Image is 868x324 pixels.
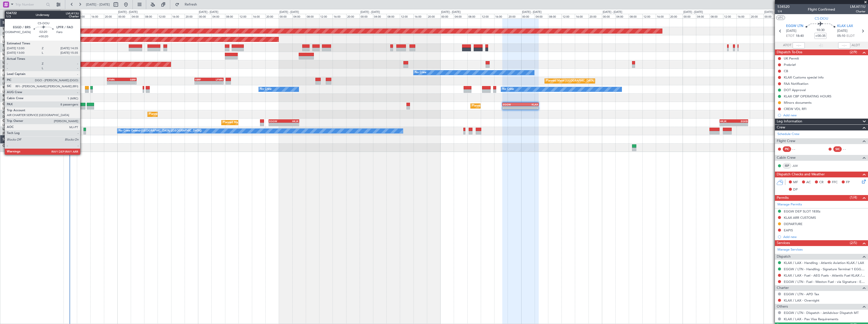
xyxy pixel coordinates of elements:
a: EDLW/DTM [3,65,17,69]
div: 04:00 [696,14,709,18]
a: Manage Services [777,247,803,252]
span: ELDT [847,34,855,39]
div: SBRF [195,78,209,81]
a: KLAX / LAX - Overnight [784,298,819,303]
span: [DATE] - [DATE] [86,2,110,7]
a: EGGW / LTN - APD Tax [784,292,819,296]
span: Charter [777,285,789,291]
div: 08:00 [467,14,481,18]
a: LX-AOACitation Mustang [3,128,39,131]
div: 16:00 [333,14,346,18]
div: - [269,123,284,126]
span: AC [806,180,811,185]
span: 05:10 [837,34,845,39]
button: UTC [776,15,785,20]
div: [DATE] - [DATE] [279,10,299,14]
span: LX-INB [3,53,12,56]
div: 00:00 [521,14,535,18]
div: 00:00 [360,14,373,18]
div: 12:00 [319,14,333,18]
div: Planned Maint [GEOGRAPHIC_DATA] ([GEOGRAPHIC_DATA]) [472,102,552,110]
span: Cabin Crew [777,155,796,161]
a: DNMM/LOS [3,115,18,119]
div: Prebrief [784,63,796,67]
div: 20:00 [185,14,198,18]
a: KLAX / LAX - Handling - Atlantic Aviation KLAX / LAX [784,261,864,265]
span: EGGW LTN [786,24,803,29]
span: F-HECD [3,78,14,81]
div: 12:00 [723,14,736,18]
span: 18:40 [796,34,804,39]
span: LX-AOA [3,128,14,131]
div: No Crew Ostend-[GEOGRAPHIC_DATA] ([GEOGRAPHIC_DATA]) [119,127,202,135]
div: 08:00 [629,14,642,18]
span: OE-FOG [3,144,14,147]
div: 16:00 [414,14,427,18]
div: Add new [783,235,865,239]
a: Schedule Crew [777,132,799,137]
div: LFMN [107,78,122,81]
span: All Aircraft [13,12,53,16]
div: LFMN [209,78,223,81]
div: [DATE] - [DATE] [118,10,138,14]
input: Trip Number [15,1,45,8]
div: 16:00 [736,14,750,18]
div: 08:00 [144,14,158,18]
div: 04:00 [535,14,548,18]
div: 08:00 [225,14,238,18]
span: F-GPNJ [3,69,13,72]
div: 16:00 [494,14,508,18]
a: EGGW / LTN - Handling - Signature Terminal 1 EGGW / LTN [784,267,865,271]
input: --:-- [793,42,805,48]
div: 16:00 [171,14,185,18]
div: HKJK [720,120,734,123]
div: No Crew [415,69,426,76]
div: Planned Maint [GEOGRAPHIC_DATA] ([GEOGRAPHIC_DATA]) [546,77,626,85]
a: EDLW/DTM [3,57,17,60]
a: [PERSON_NAME]/QSA [3,131,32,135]
a: T7-EAGLFalcon 8X [3,36,29,39]
div: 08:00 [710,14,723,18]
div: 12:00 [561,14,575,18]
a: LFPB/LBG [3,82,16,85]
div: - - [843,147,854,151]
button: Refresh [173,1,203,9]
a: F-GPNJFalcon 900EX [3,69,33,72]
div: - [122,81,136,84]
span: Charter [850,9,865,14]
div: DEPARTURE [784,222,802,226]
div: DOT Approval [784,88,806,92]
div: 00:00 [117,14,131,18]
span: Services [777,240,790,246]
span: LMJ411U [850,4,865,9]
div: [DATE] - [DATE] [764,10,784,14]
span: T7-EAGL [3,36,15,39]
div: 00:00 [198,14,211,18]
a: LFPB/LBG [3,73,16,77]
div: [DATE] - [DATE] [199,10,218,14]
span: ATOT [783,43,791,48]
div: - [195,81,209,84]
div: EGGW [503,103,520,106]
span: KLAX LAX [837,24,853,29]
div: HKJK [284,120,299,123]
span: [DATE] [786,29,796,34]
div: 00:00 [764,14,777,18]
span: Dispatch [777,254,791,260]
div: - [734,123,748,126]
div: EGGW [269,120,284,123]
div: 12:00 [481,14,494,18]
div: 16:00 [90,14,104,18]
div: - [503,106,520,109]
div: UK Permit [784,56,799,61]
span: Others [777,304,788,310]
span: CS-DOU [3,103,14,106]
span: ALDT [852,43,860,48]
a: EGGW / LTN - Fuel - Weston Fuel - via Signature - EGGW/LTN [784,280,865,284]
div: 20:00 [589,14,602,18]
button: All Aircraft [6,10,55,18]
div: 00:00 [683,14,696,18]
div: [DATE] - [DATE] [603,10,622,14]
div: - [520,106,538,109]
span: 1/4 [777,9,790,14]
